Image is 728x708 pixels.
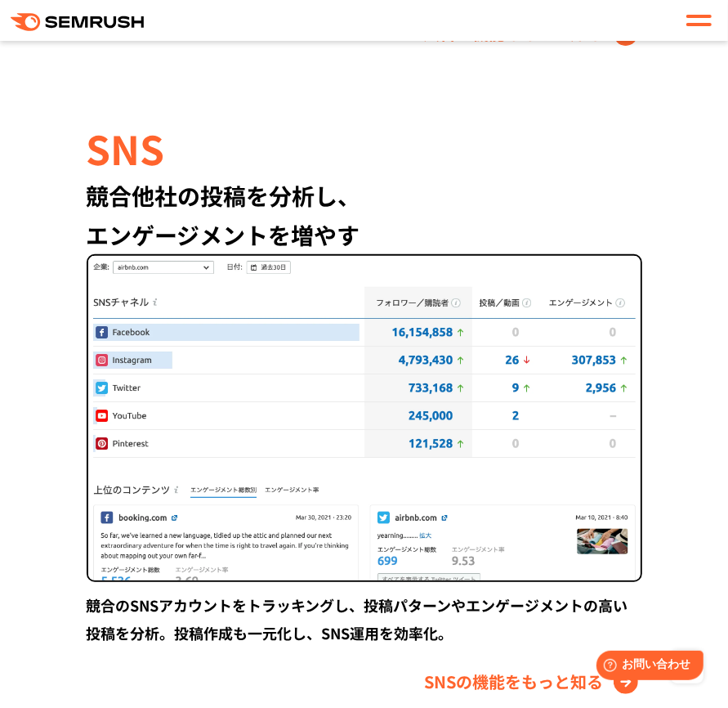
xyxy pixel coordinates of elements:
iframe: Help widget launcher [583,644,710,690]
a: SNSの機能をもっと知る [425,669,642,695]
div: 競合のSNSアカウントをトラッキングし、投稿パターンやエンゲージメントの高い投稿を分析。投稿作成も一元化し、SNS運用を効率化。 [87,591,642,647]
div: SNS [87,120,642,176]
div: 競合他社の投稿を分析し、 エンゲージメントを増やす [87,176,642,254]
